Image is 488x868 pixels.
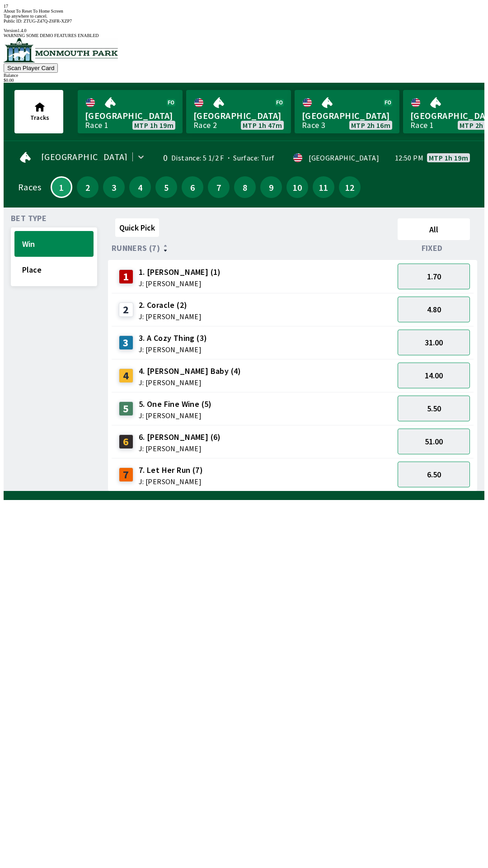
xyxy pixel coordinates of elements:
span: Distance: 5 1/2 F [171,153,224,162]
span: 11 [315,184,332,190]
div: 6 [119,434,133,449]
span: [GEOGRAPHIC_DATA] [41,153,128,160]
span: MTP 2h 16m [351,122,390,129]
button: 8 [234,176,256,198]
div: Race 1 [85,122,108,129]
span: 5 [158,184,175,190]
button: 31.00 [398,330,470,355]
button: 9 [260,176,282,198]
button: 5 [155,176,177,198]
button: 10 [286,176,308,198]
div: 0 [156,154,168,161]
span: ZTUG-Z47Q-Z6FR-XZP7 [23,19,72,24]
button: 4 [129,176,151,198]
button: 5.50 [398,396,470,421]
span: 6 [184,184,201,190]
span: 3. A Cozy Thing (3) [139,332,207,344]
span: [GEOGRAPHIC_DATA] [193,110,284,122]
div: 17 [4,4,484,9]
div: $ 0.00 [4,78,484,83]
button: Scan Player Card [4,63,58,73]
div: 2 [119,302,133,317]
span: J: [PERSON_NAME] [139,313,202,320]
span: J: [PERSON_NAME] [139,346,207,353]
span: Quick Pick [119,222,155,233]
div: 1 [119,269,133,284]
span: [GEOGRAPHIC_DATA] [302,110,392,122]
div: 4 [119,368,133,383]
button: 6.50 [398,462,470,487]
span: [GEOGRAPHIC_DATA] [85,110,175,122]
div: Public ID: [4,19,484,24]
div: 7 [119,467,133,482]
button: Quick Pick [115,218,159,237]
div: Fixed [394,244,474,253]
div: WARNING SOME DEMO FEATURES ENABLED [4,33,484,38]
span: MTP 1h 47m [243,122,282,129]
div: Tap anywhere to cancel. [4,14,484,19]
button: 1.70 [398,264,470,289]
span: 4. [PERSON_NAME] Baby (4) [139,365,241,377]
span: MTP 1h 19m [134,122,174,129]
div: Balance [4,73,484,78]
a: [GEOGRAPHIC_DATA]Race 3MTP 2h 16m [295,90,399,133]
span: MTP 1h 19m [429,154,468,161]
span: 14.00 [425,370,443,381]
span: J: [PERSON_NAME] [139,478,203,485]
span: 12:50 PM [395,154,423,161]
span: 1. [PERSON_NAME] (1) [139,266,221,278]
span: 12 [341,184,358,190]
span: 7 [210,184,227,190]
span: 7. Let Her Run (7) [139,464,203,476]
div: 3 [119,335,133,350]
span: Bet Type [11,215,47,222]
span: 2 [79,184,96,190]
a: [GEOGRAPHIC_DATA]Race 1MTP 1h 19m [78,90,183,133]
button: 12 [339,176,361,198]
span: 8 [236,184,253,190]
span: 4 [131,184,149,190]
span: 2. Coracle (2) [139,299,202,311]
div: 5 [119,401,133,416]
span: 10 [289,184,306,190]
div: Race 1 [410,122,434,129]
div: About To Reset To Home Screen [4,9,484,14]
button: Tracks [14,90,63,133]
img: venue logo [4,38,118,62]
span: 1.70 [427,271,441,282]
span: 6.50 [427,469,441,480]
button: All [398,218,470,240]
div: Runners (7) [112,244,394,253]
div: [GEOGRAPHIC_DATA] [309,154,379,161]
span: 9 [263,184,280,190]
span: 5. One Fine Wine (5) [139,398,212,410]
button: Win [14,231,94,257]
div: Race 2 [193,122,217,129]
span: 6. [PERSON_NAME] (6) [139,431,221,443]
span: J: [PERSON_NAME] [139,379,241,386]
button: 3 [103,176,125,198]
div: Version 1.4.0 [4,28,484,33]
button: 1 [51,176,72,198]
button: 6 [182,176,203,198]
span: Surface: Turf [224,153,275,162]
span: Tracks [30,113,49,122]
div: Races [18,184,41,191]
span: Fixed [422,245,443,252]
button: 7 [208,176,230,198]
div: Race 3 [302,122,325,129]
span: J: [PERSON_NAME] [139,412,212,419]
a: [GEOGRAPHIC_DATA]Race 2MTP 1h 47m [186,90,291,133]
span: All [402,224,466,235]
span: 5.50 [427,403,441,414]
span: 31.00 [425,337,443,348]
span: J: [PERSON_NAME] [139,445,221,452]
button: 2 [77,176,99,198]
span: 4.80 [427,304,441,315]
span: Runners (7) [112,245,160,252]
span: J: [PERSON_NAME] [139,280,221,287]
button: Place [14,257,94,283]
span: 1 [54,185,69,189]
span: 51.00 [425,436,443,447]
button: 51.00 [398,429,470,454]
